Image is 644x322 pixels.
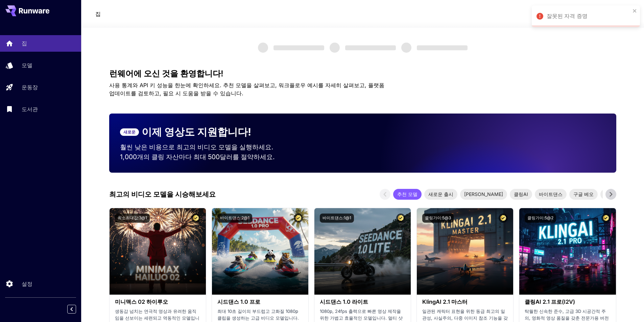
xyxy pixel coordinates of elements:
[191,214,200,223] button: 인증된 모델 – 최고의 성능을 위해 검증되었으며 상업용 라이선스가 포함되어 있습니다.
[422,214,454,223] button: 클링가이:5@3
[396,214,405,223] button: 인증된 모델 – 최고의 성능을 위해 검증되었으며 상업용 라이선스가 포함되어 있습니다.
[95,10,101,18] nav: 빵가루
[294,214,303,223] button: 인증된 모델 – 최고의 성능을 위해 검증되었으며 상업용 라이선스가 포함되어 있습니다.
[72,303,81,315] div: 사이드바 접기
[95,10,101,17] font: 집
[428,191,453,197] font: 새로운 출시
[320,298,368,305] font: 시드댄스 1.0 라이트
[510,189,532,200] div: 클링AI
[527,215,553,220] font: 클링가이:5@2
[212,208,308,295] img: 대체
[460,189,507,200] div: [PERSON_NAME]
[120,153,275,161] font: 1,000개의 클링 자산마다 최대 500달러를 절약하세요.
[22,62,32,69] font: 모델
[323,215,351,220] font: 바이트댄스:1@1
[601,214,611,223] button: 인증된 모델 – 최고의 성능을 위해 검증되었으며 상업용 라이선스가 포함되어 있습니다.
[120,143,273,151] font: 훨씬 낮은 비용으로 최고의 비디오 모델을 실행하세요.
[539,191,563,197] font: 바이트댄스
[115,214,150,223] button: 최소최대값:3@1
[22,40,27,47] font: 집
[535,189,567,200] div: 바이트댄스
[519,208,616,295] img: 대체
[525,298,575,305] font: 클링AI 2.1 프로(I2V)
[525,214,556,223] button: 클링가이:5@2
[109,190,216,198] font: 최고의 비디오 모델을 시승해보세요
[109,82,384,97] font: 사용 통계와 API 키 성능을 한눈에 확인하세요. 추천 모델을 살펴보고, 워크플로우 예시를 자세히 살펴보고, 플랫폼 업데이트를 검토하고, 필요 시 도움을 받을 수 있습니다.
[425,215,451,220] font: 클링가이:5@3
[573,191,594,197] font: 구글 베오
[397,191,418,197] font: 추천 모델
[22,280,32,287] font: 설정
[22,84,38,91] font: 운동장
[424,189,457,200] div: 새로운 출시
[22,106,38,113] font: 도서관
[95,10,101,18] a: 집
[464,191,503,197] font: [PERSON_NAME]
[67,305,76,314] button: 사이드바 접기
[547,13,588,19] font: 잘못된 자격 증명
[123,129,136,134] font: 새로운
[109,69,223,78] font: 런웨어에 오신 것을 환영합니다!
[514,191,528,197] font: 클링AI
[217,298,260,305] font: 시드댄스 1.0 프로
[115,298,168,305] font: 미니맥스 02 하이루오
[393,189,422,200] div: 추천 모델
[220,215,249,220] font: 바이트댄스:2@1
[314,208,411,295] img: 대체
[569,189,598,200] div: 구글 베오
[217,214,252,223] button: 바이트댄스:2@1
[633,8,637,14] button: 닫다
[422,298,468,305] font: KlingAI 2.1 마스터
[417,208,513,295] img: 대체
[110,208,206,295] img: 대체
[118,215,147,220] font: 최소최대값:3@1
[499,214,508,223] button: 인증된 모델 – 최고의 성능을 위해 검증되었으며 상업용 라이선스가 포함되어 있습니다.
[320,214,354,223] button: 바이트댄스:1@1
[142,126,251,138] font: 이제 영상도 지원합니다!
